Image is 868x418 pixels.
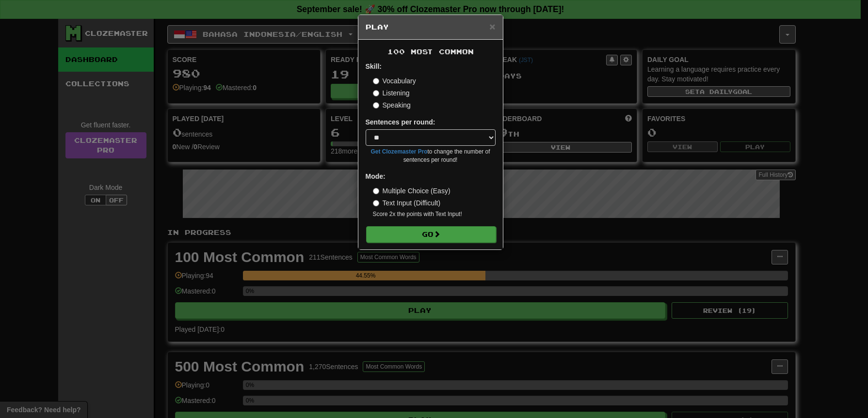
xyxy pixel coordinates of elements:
[371,148,428,155] a: Get Clozemaster Pro
[373,200,379,206] input: Text Input (Difficult)
[373,100,411,110] label: Speaking
[373,76,416,86] label: Vocabulary
[373,198,441,208] label: Text Input (Difficult)
[489,21,495,31] button: Close
[373,186,450,196] label: Multiple Choice (Easy)
[387,47,474,56] span: 100 Most Common
[373,88,410,98] label: Listening
[373,102,379,108] input: Speaking
[366,117,435,127] label: Sentences per round:
[373,90,379,96] input: Listening
[489,21,495,32] span: ×
[373,210,496,218] small: Score 2x the points with Text Input !
[366,62,382,70] strong: Skill:
[373,188,379,194] input: Multiple Choice (Easy)
[373,78,379,84] input: Vocabulary
[366,172,386,180] strong: Mode:
[366,226,496,243] button: Go
[366,148,496,164] small: to change the number of sentences per round!
[366,22,496,32] h5: Play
